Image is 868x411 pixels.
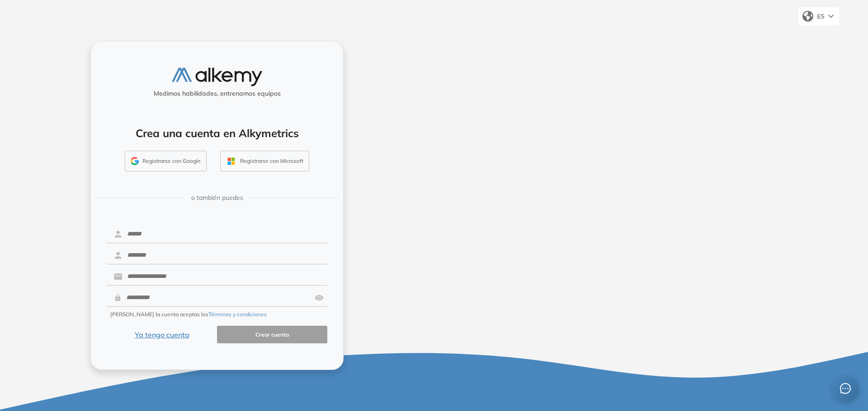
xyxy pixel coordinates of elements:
span: ES [817,12,825,20]
span: message [840,383,851,394]
img: arrow [828,14,834,18]
h5: Medimos habilidades, entrenamos equipos [94,90,340,97]
img: GMAIL_ICON [131,157,139,165]
img: logo-alkemy [172,68,262,86]
h4: Crea una cuenta en Alkymetrics [103,127,331,140]
button: Registrarse con Google [125,151,207,171]
img: OUTLOOK_ICON [226,156,236,166]
button: Ya tengo cuenta [107,326,217,343]
button: Términos y condiciones [208,310,267,319]
span: o también puedes [191,193,243,203]
img: world [802,11,813,22]
img: asd [315,289,324,306]
span: [PERSON_NAME] la cuenta aceptas los [110,310,267,319]
button: Crear cuenta [217,326,327,343]
button: Registrarse con Microsoft [220,151,309,171]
